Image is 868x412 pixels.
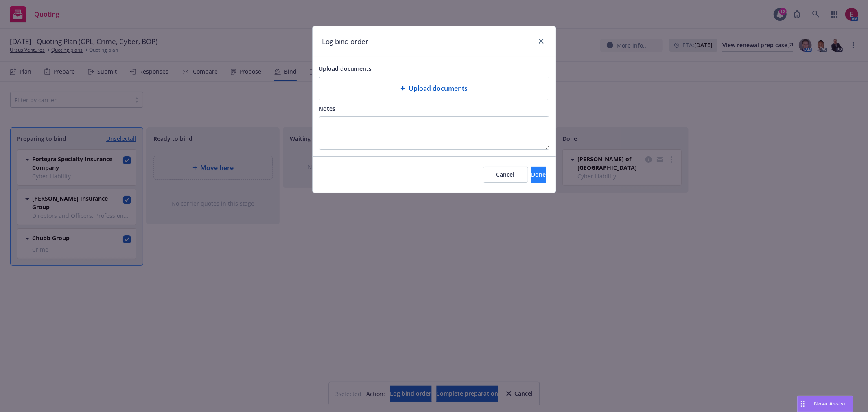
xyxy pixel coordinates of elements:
[531,167,546,183] button: Done
[496,171,515,178] span: Cancel
[319,77,549,100] div: Upload documents
[319,65,372,72] span: Upload documents
[531,171,546,178] span: Done
[483,167,528,183] button: Cancel
[814,400,846,407] span: Nova Assist
[409,83,468,93] span: Upload documents
[536,36,546,46] a: close
[798,396,808,412] div: Drag to move
[797,396,853,412] button: Nova Assist
[322,36,369,47] h1: Log bind order
[319,105,336,112] span: Notes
